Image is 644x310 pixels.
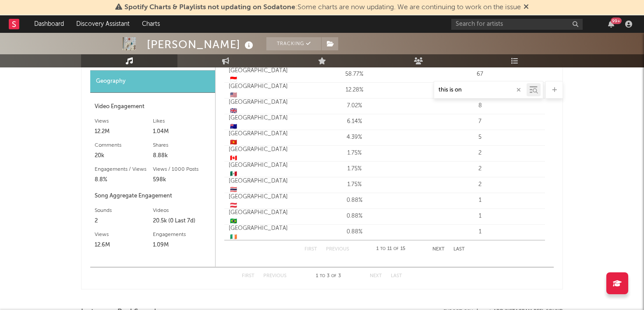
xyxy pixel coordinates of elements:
div: 598k [153,175,211,185]
button: Next [432,247,445,252]
div: [GEOGRAPHIC_DATA] [229,208,289,225]
div: 1.75% [294,165,415,173]
div: [GEOGRAPHIC_DATA] [229,98,289,115]
div: [GEOGRAPHIC_DATA] [229,114,289,131]
button: First [304,247,317,252]
div: 58.77% [294,70,415,79]
div: [PERSON_NAME] [147,37,255,52]
button: Previous [326,247,349,252]
span: 🇮🇪 [230,234,237,240]
div: 67 [419,70,541,79]
div: [GEOGRAPHIC_DATA] [229,130,289,147]
span: 🇮🇩 [230,77,237,82]
div: 8.88k [153,151,211,161]
span: to [320,274,325,278]
span: of [393,247,399,251]
span: 🇹🇭 [230,187,237,193]
button: Last [391,274,402,278]
span: Spotify Charts & Playlists not updating on Sodatone [124,4,295,11]
div: 12.6M [95,240,153,250]
div: [GEOGRAPHIC_DATA] [229,161,289,178]
a: Discovery Assistant [70,15,136,33]
div: [GEOGRAPHIC_DATA] [229,177,289,194]
div: Video Engagement [95,102,211,112]
input: Search by song name or URL [434,87,527,94]
div: 1 3 3 [304,271,352,282]
div: 12.2M [95,127,153,137]
div: 2 [419,180,541,189]
div: 1.75% [294,180,415,189]
div: 2 [419,165,541,173]
div: Engagements / Views [95,164,153,175]
button: 99+ [608,21,614,28]
div: [GEOGRAPHIC_DATA] [229,193,289,210]
div: 1 [419,212,541,221]
div: Geography [90,70,215,93]
span: 🇲🇽 [230,171,237,177]
span: 🇧🇷 [230,218,237,224]
span: to [380,247,386,251]
span: 🇻🇳 [230,140,237,145]
div: Sounds [95,205,153,216]
div: 8.8% [95,175,153,185]
div: 20k [95,151,153,161]
div: 1 [419,228,541,236]
div: 0.88% [294,228,415,236]
button: Previous [263,274,287,278]
div: 1 11 15 [367,244,415,254]
a: Dashboard [28,15,70,33]
div: Shares [153,140,211,151]
div: [GEOGRAPHIC_DATA] [229,67,289,84]
button: Next [370,274,382,278]
div: 7 [419,117,541,126]
button: Tracking [266,37,321,50]
div: 20.5k (0 Last 7d) [153,216,211,226]
a: Charts [136,15,166,33]
div: Views [95,116,153,127]
div: Song Aggregate Engagement [95,191,211,201]
div: Comments [95,140,153,151]
div: 0.88% [294,196,415,205]
button: First [242,274,255,278]
div: 6.14% [294,117,415,126]
div: [GEOGRAPHIC_DATA] [229,224,289,241]
div: 2 [419,149,541,158]
div: 4.39% [294,133,415,142]
span: 🇦🇺 [230,124,237,130]
div: 99 + [611,18,622,24]
div: [GEOGRAPHIC_DATA] [229,145,289,162]
div: 0.88% [294,212,415,221]
span: of [331,274,336,278]
div: 1.04M [153,127,211,137]
span: 🇨🇦 [230,155,237,161]
div: 7.02% [294,102,415,110]
div: Engagements [153,229,211,240]
div: 1.09M [153,240,211,250]
div: 8 [419,102,541,110]
div: 2 [95,216,153,226]
span: Dismiss [524,4,529,11]
span: 🇦🇹 [230,203,237,208]
div: Videos [153,205,211,216]
div: Views / 1000 Posts [153,164,211,175]
div: Views [95,229,153,240]
input: Search for artists [451,19,583,30]
div: 1 [419,196,541,205]
div: Likes [153,116,211,127]
span: : Some charts are now updating. We are continuing to work on the issue [124,4,521,11]
span: 🇬🇧 [230,108,237,114]
div: 5 [419,133,541,142]
button: Last [453,247,465,252]
div: 1.75% [294,149,415,158]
